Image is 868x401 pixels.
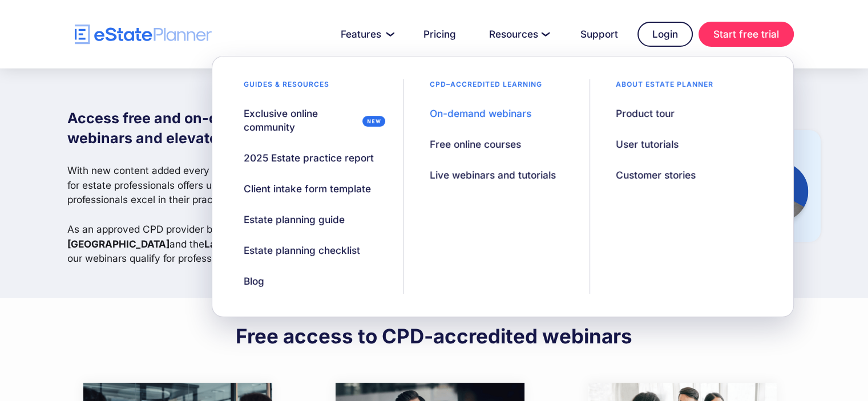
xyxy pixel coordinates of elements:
[75,25,212,44] a: home
[229,101,392,140] a: Exclusive online community
[475,23,561,46] a: Resources
[229,79,344,95] div: Guides & resources
[244,151,374,165] div: 2025 Estate practice report
[67,108,391,148] h1: Access free and on-demand estate planning webinars and elevate your estate practice.
[229,207,359,232] a: Estate planning guide
[410,23,470,46] a: Pricing
[67,163,391,266] p: With new content added every month, this webinar library designed for estate professionals offers...
[204,238,380,250] strong: Law Society of [GEOGRAPHIC_DATA]
[616,107,675,120] div: Product tour
[567,23,632,46] a: Support
[601,163,710,188] a: Customer stories
[616,168,696,182] div: Customer stories
[415,132,535,157] a: Free online courses
[699,22,794,47] a: Start free trial
[430,168,556,182] div: Live webinars and tutorials
[236,323,632,349] h2: Free access to CPD-accredited webinars
[430,107,531,120] div: On-demand webinars
[601,101,689,126] a: Product tour
[430,137,521,151] div: Free online courses
[229,269,278,294] a: Blog
[244,182,371,196] div: Client intake form template
[244,274,264,288] div: Blog
[637,22,693,47] a: Login
[616,137,679,151] div: User tutorials
[415,163,570,188] a: Live webinars and tutorials
[327,23,404,46] a: Features
[415,79,556,95] div: CPD–accredited learning
[415,101,546,126] a: On-demand webinars
[601,79,728,95] div: About estate planner
[244,244,360,257] div: Estate planning checklist
[244,107,358,134] div: Exclusive online community
[229,238,374,263] a: Estate planning checklist
[229,145,388,171] a: 2025 Estate practice report
[601,132,693,157] a: User tutorials
[244,213,345,226] div: Estate planning guide
[67,223,306,250] strong: Law Society of [GEOGRAPHIC_DATA]
[229,176,385,201] a: Client intake form template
